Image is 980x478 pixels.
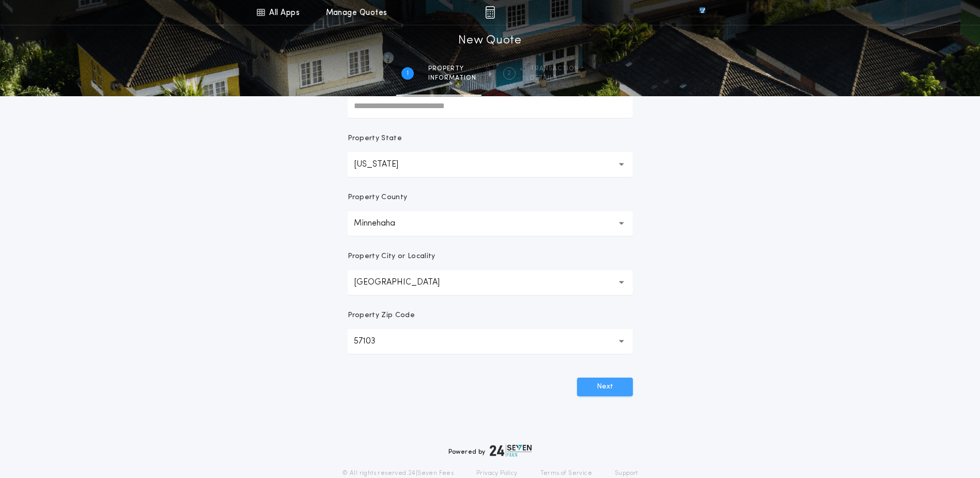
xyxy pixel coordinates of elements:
[428,74,476,82] span: information
[530,65,579,73] span: Transaction
[615,469,638,477] a: Support
[348,310,415,321] p: Property Zip Code
[348,152,633,177] button: [US_STATE]
[448,444,532,457] div: Powered by
[476,469,518,477] a: Privacy Policy
[348,133,402,144] p: Property State
[342,469,454,477] p: © All rights reserved. 24|Seven Fees
[428,65,476,73] span: Property
[354,335,392,348] p: 57103
[348,270,633,295] button: [GEOGRAPHIC_DATA]
[407,69,409,78] h2: 1
[354,158,415,171] p: [US_STATE]
[348,192,408,203] p: Property County
[354,276,456,289] p: [GEOGRAPHIC_DATA]
[577,378,633,396] button: Next
[348,251,435,262] p: Property City or Locality
[348,211,633,236] button: Minnehaha
[540,469,592,477] a: Terms of Service
[485,6,495,19] img: img
[680,7,724,18] img: vs-icon
[490,444,532,457] img: logo
[507,69,511,78] h2: 2
[348,329,633,354] button: 57103
[354,217,412,230] p: Minnehaha
[530,74,579,82] span: details
[458,33,521,49] h1: New Quote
